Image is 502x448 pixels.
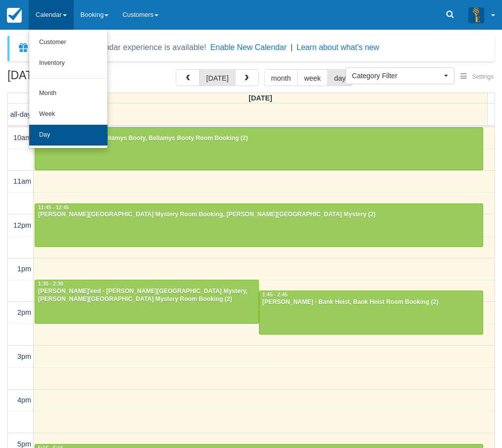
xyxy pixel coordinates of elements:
[13,177,31,185] span: 11am
[327,69,352,86] button: day
[7,8,22,23] img: checkfront-main-nav-mini-logo.png
[210,43,287,52] button: Enable New Calendar
[29,83,107,104] a: Month
[13,221,31,229] span: 12pm
[346,67,454,84] button: Category Filter
[29,53,107,74] a: Inventory
[35,280,259,323] a: 1:30 - 2:30[PERSON_NAME]'eed - [PERSON_NAME][GEOGRAPHIC_DATA] Mystery, [PERSON_NAME][GEOGRAPHIC_D...
[264,69,298,86] button: month
[17,352,31,360] span: 3pm
[29,125,107,146] a: Day
[38,211,480,219] div: [PERSON_NAME][GEOGRAPHIC_DATA] Mystery Room Booking, [PERSON_NAME][GEOGRAPHIC_DATA] Mystery (2)
[262,299,480,306] div: [PERSON_NAME] - Bank Heist, Bank Heist Room Booking (2)
[259,291,483,334] a: 1:45 - 2:45[PERSON_NAME] - Bank Heist, Bank Heist Room Booking (2)
[29,104,107,125] a: Week
[29,30,108,149] ul: Calendar
[35,127,483,171] a: 10:00 - 11:00[PERSON_NAME] - Bellamys Booty, Bellamys Booty Room Booking (2)
[38,281,63,287] span: 1:30 - 2:30
[17,440,31,448] span: 5pm
[33,42,206,53] div: A new Booking Calendar experience is available!
[10,110,31,118] span: all-day
[297,43,379,51] a: Learn about what's new
[262,292,288,298] span: 1:45 - 2:45
[472,73,494,80] span: Settings
[17,308,31,316] span: 2pm
[249,94,272,102] span: [DATE]
[7,69,133,88] h2: [DATE]
[38,135,480,143] div: [PERSON_NAME] - Bellamys Booty, Bellamys Booty Room Booking (2)
[291,43,293,51] span: |
[35,203,483,247] a: 11:45 - 12:45[PERSON_NAME][GEOGRAPHIC_DATA] Mystery Room Booking, [PERSON_NAME][GEOGRAPHIC_DATA] ...
[38,205,69,210] span: 11:45 - 12:45
[17,265,31,273] span: 1pm
[468,7,484,23] img: A3
[297,69,328,86] button: week
[352,71,442,81] span: Category Filter
[13,134,31,142] span: 10am
[29,32,107,53] a: Customer
[38,288,256,303] div: [PERSON_NAME]'eed - [PERSON_NAME][GEOGRAPHIC_DATA] Mystery, [PERSON_NAME][GEOGRAPHIC_DATA] Myster...
[17,396,31,404] span: 4pm
[199,69,235,86] button: [DATE]
[454,70,500,84] button: Settings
